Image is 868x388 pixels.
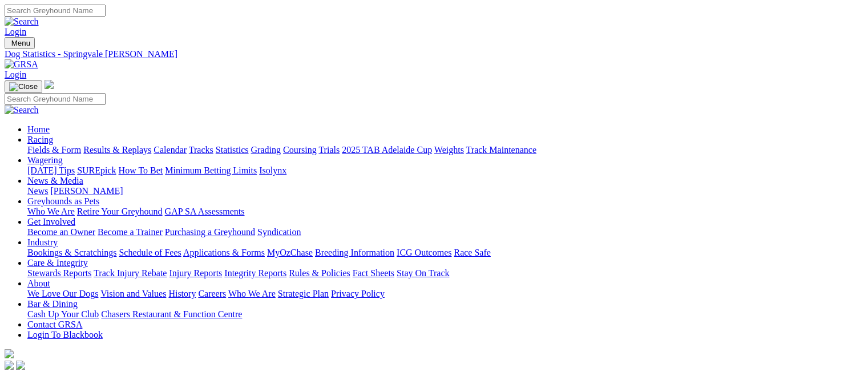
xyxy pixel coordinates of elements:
[283,145,317,155] a: Coursing
[27,248,863,258] div: Industry
[27,186,48,196] a: News
[27,237,58,247] a: Industry
[27,248,116,257] a: Bookings & Scratchings
[224,268,286,278] a: Integrity Reports
[198,289,226,298] a: Careers
[27,165,75,175] a: [DATE] Tips
[9,82,38,91] img: Close
[5,361,14,370] img: facebook.svg
[434,145,464,155] a: Weights
[83,145,151,155] a: Results & Replays
[257,227,301,237] a: Syndication
[100,289,166,298] a: Vision and Values
[397,248,451,257] a: ICG Outcomes
[259,165,286,175] a: Isolynx
[45,80,54,89] img: logo-grsa-white.png
[315,248,394,257] a: Breeding Information
[342,145,432,155] a: 2025 TAB Adelaide Cup
[154,145,187,155] a: Calendar
[27,145,863,155] div: Racing
[27,289,863,299] div: About
[183,248,265,257] a: Applications & Forms
[27,278,50,288] a: About
[27,330,103,339] a: Login To Blackbook
[267,248,313,257] a: MyOzChase
[5,349,14,358] img: logo-grsa-white.png
[27,258,88,268] a: Care & Integrity
[27,309,863,320] div: Bar & Dining
[216,145,249,155] a: Statistics
[101,309,242,319] a: Chasers Restaurant & Function Centre
[27,135,53,144] a: Racing
[5,80,42,93] button: Toggle navigation
[5,59,38,70] img: GRSA
[251,145,281,155] a: Grading
[5,93,106,105] input: Search
[289,268,350,278] a: Rules & Policies
[27,299,78,309] a: Bar & Dining
[5,49,863,59] a: Dog Statistics - Springvale [PERSON_NAME]
[466,145,536,155] a: Track Maintenance
[5,17,39,27] img: Search
[94,268,167,278] a: Track Injury Rebate
[168,289,196,298] a: History
[119,165,163,175] a: How To Bet
[165,227,255,237] a: Purchasing a Greyhound
[27,155,63,165] a: Wagering
[353,268,394,278] a: Fact Sheets
[165,207,245,216] a: GAP SA Assessments
[27,207,75,216] a: Who We Are
[27,309,99,319] a: Cash Up Your Club
[27,124,50,134] a: Home
[27,320,82,329] a: Contact GRSA
[27,165,863,176] div: Wagering
[165,165,257,175] a: Minimum Betting Limits
[27,217,75,227] a: Get Involved
[278,289,329,298] a: Strategic Plan
[5,105,39,115] img: Search
[27,186,863,196] div: News & Media
[27,227,95,237] a: Become an Owner
[77,207,163,216] a: Retire Your Greyhound
[5,27,26,37] a: Login
[5,5,106,17] input: Search
[27,207,863,217] div: Greyhounds as Pets
[119,248,181,257] a: Schedule of Fees
[27,196,99,206] a: Greyhounds as Pets
[16,361,25,370] img: twitter.svg
[27,227,863,237] div: Get Involved
[11,39,30,47] span: Menu
[189,145,213,155] a: Tracks
[397,268,449,278] a: Stay On Track
[77,165,116,175] a: SUREpick
[27,145,81,155] a: Fields & Form
[27,268,863,278] div: Care & Integrity
[331,289,385,298] a: Privacy Policy
[454,248,490,257] a: Race Safe
[228,289,276,298] a: Who We Are
[50,186,123,196] a: [PERSON_NAME]
[169,268,222,278] a: Injury Reports
[5,37,35,49] button: Toggle navigation
[318,145,340,155] a: Trials
[27,289,98,298] a: We Love Our Dogs
[27,268,91,278] a: Stewards Reports
[98,227,163,237] a: Become a Trainer
[27,176,83,185] a: News & Media
[5,70,26,79] a: Login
